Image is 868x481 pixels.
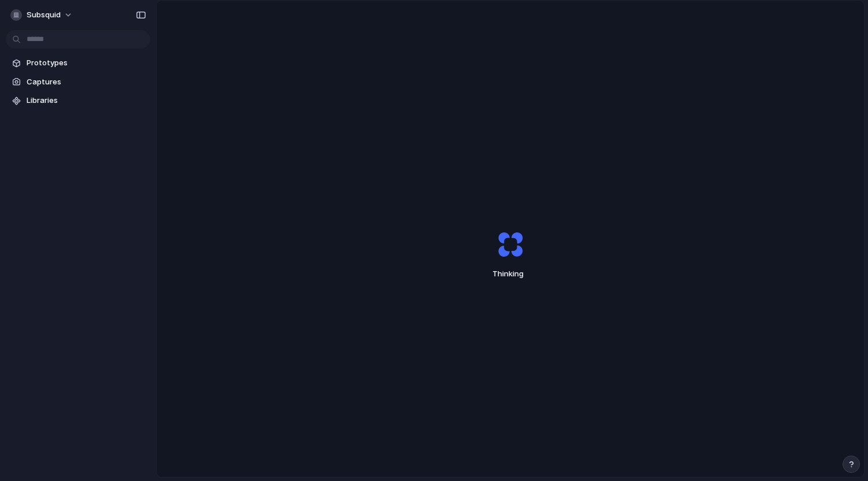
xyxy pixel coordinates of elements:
span: Prototypes [27,57,146,69]
a: Prototypes [6,54,150,72]
button: Subsquid [6,6,79,24]
a: Libraries [6,92,150,109]
span: Libraries [27,95,146,106]
span: Thinking [470,268,550,280]
a: Captures [6,73,150,91]
span: Captures [27,76,146,88]
span: Subsquid [27,9,61,21]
